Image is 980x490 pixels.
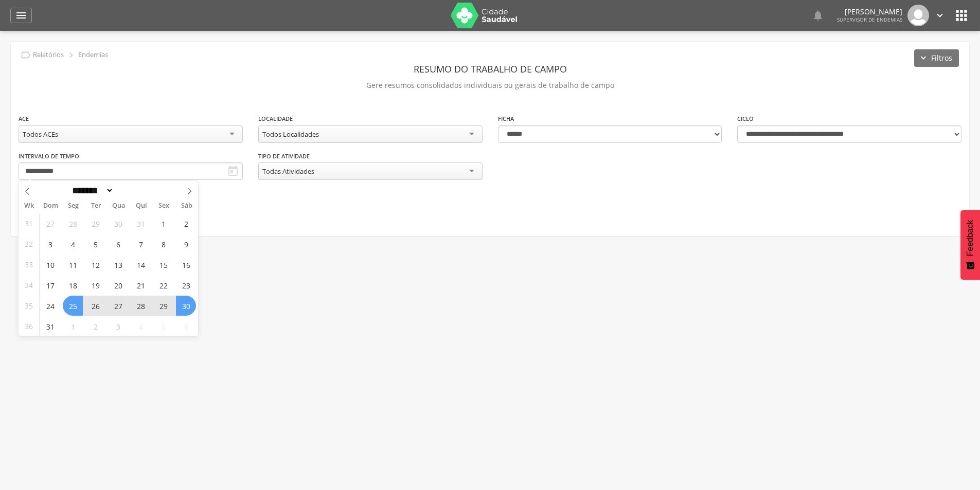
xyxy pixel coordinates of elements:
[20,49,31,61] i: 
[25,296,33,316] span: 35
[837,8,902,15] p: [PERSON_NAME]
[84,203,107,209] span: Ter
[812,5,824,26] a: 
[176,275,196,295] span: Agosto 23, 2025
[19,198,39,213] span: Wk
[131,275,151,295] span: Agosto 21, 2025
[108,296,128,316] span: Agosto 27, 2025
[85,296,105,316] span: Agosto 26, 2025
[108,316,128,336] span: Setembro 3, 2025
[85,255,105,275] span: Agosto 12, 2025
[131,316,151,336] span: Setembro 4, 2025
[40,316,60,336] span: Agosto 31, 2025
[131,255,151,275] span: Agosto 14, 2025
[40,275,60,295] span: Agosto 17, 2025
[15,9,27,22] i: 
[130,203,153,209] span: Qui
[62,203,84,209] span: Seg
[85,213,105,233] span: Julho 29, 2025
[262,167,314,176] div: Todas Atividades
[19,78,961,93] p: Gere resumos consolidados individuais ou gerais de trabalho de campo
[25,213,33,233] span: 31
[78,51,108,59] p: Endemias
[39,203,62,209] span: Dom
[837,16,902,23] span: Supervisor de Endemias
[108,255,128,275] span: Agosto 13, 2025
[25,234,33,254] span: 32
[19,115,29,123] label: ACE
[10,8,32,23] a: 
[107,203,130,209] span: Qua
[153,275,173,295] span: Agosto 22, 2025
[108,234,128,254] span: Agosto 6, 2025
[960,210,980,280] button: Feedback - Mostrar pesquisa
[258,115,293,123] label: Localidade
[69,185,114,196] select: Month
[108,275,128,295] span: Agosto 20, 2025
[63,316,83,336] span: Setembro 1, 2025
[153,255,173,275] span: Agosto 15, 2025
[176,296,196,316] span: Agosto 30, 2025
[40,296,60,316] span: Agosto 24, 2025
[85,316,105,336] span: Setembro 2, 2025
[953,7,970,24] i: 
[227,165,239,177] i: 
[131,213,151,233] span: Julho 31, 2025
[108,213,128,233] span: Julho 30, 2025
[812,9,824,22] i: 
[40,213,60,233] span: Julho 27, 2025
[914,49,959,67] button: Filtros
[262,130,319,139] div: Todos Localidades
[19,60,961,78] header: Resumo do Trabalho de Campo
[934,5,946,26] a: 
[153,203,175,209] span: Sex
[934,10,946,21] i: 
[65,49,77,61] i: 
[176,255,196,275] span: Agosto 16, 2025
[25,316,33,336] span: 36
[23,130,58,139] div: Todos ACEs
[498,115,514,123] label: Ficha
[966,220,975,256] span: Feedback
[114,185,148,196] input: Year
[176,316,196,336] span: Setembro 6, 2025
[85,234,105,254] span: Agosto 5, 2025
[737,115,754,123] label: Ciclo
[40,234,60,254] span: Agosto 3, 2025
[153,316,173,336] span: Setembro 5, 2025
[176,234,196,254] span: Agosto 9, 2025
[63,255,83,275] span: Agosto 11, 2025
[85,275,105,295] span: Agosto 19, 2025
[131,296,151,316] span: Agosto 28, 2025
[33,51,64,59] p: Relatórios
[63,213,83,233] span: Julho 28, 2025
[19,152,79,160] label: Intervalo de Tempo
[63,275,83,295] span: Agosto 18, 2025
[153,213,173,233] span: Agosto 1, 2025
[258,152,310,160] label: Tipo de Atividade
[153,234,173,254] span: Agosto 8, 2025
[63,296,83,316] span: Agosto 25, 2025
[25,255,33,275] span: 33
[176,213,196,233] span: Agosto 2, 2025
[153,296,173,316] span: Agosto 29, 2025
[175,203,198,209] span: Sáb
[25,275,33,295] span: 34
[40,255,60,275] span: Agosto 10, 2025
[131,234,151,254] span: Agosto 7, 2025
[63,234,83,254] span: Agosto 4, 2025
